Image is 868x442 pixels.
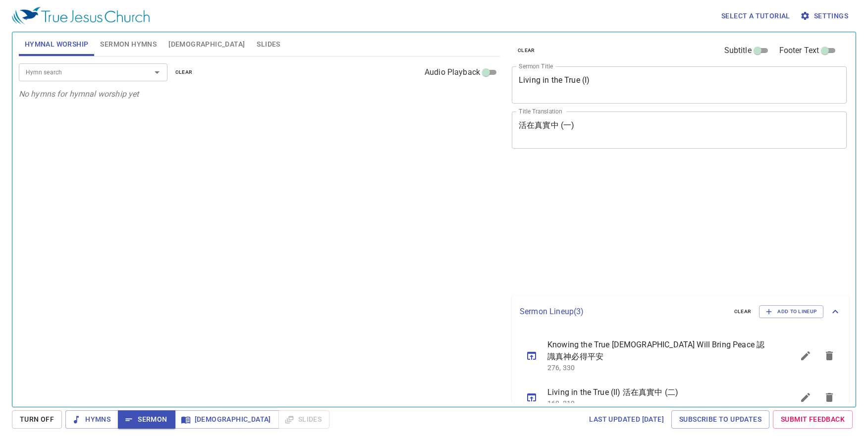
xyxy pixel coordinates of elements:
button: clear [728,306,758,318]
button: Sermon [118,410,175,429]
span: Last updated [DATE] [589,413,664,426]
button: Select a tutorial [717,7,794,25]
div: Sermon Lineup(3)clearAdd to Lineup [512,295,849,328]
span: clear [734,307,752,316]
span: Sermon Hymns [100,38,157,51]
p: Sermon Lineup ( 3 ) [520,306,726,318]
a: Subscribe to Updates [671,410,769,429]
button: Settings [798,7,852,25]
button: clear [512,45,541,56]
span: Hymns [73,413,110,426]
span: Slides [257,38,280,51]
a: Last updated [DATE] [585,410,668,429]
span: Living in the True (II) 活在真實中 (二) [547,387,770,398]
iframe: from-child [508,159,781,292]
span: Submit Feedback [781,413,845,426]
button: Open [150,65,164,79]
span: Sermon [126,413,167,426]
span: Add to Lineup [765,307,817,316]
button: Turn Off [12,410,62,429]
button: Hymns [65,410,118,429]
span: Subscribe to Updates [679,413,761,426]
span: clear [175,68,193,77]
textarea: 活在真實中 (一) [519,120,840,139]
button: Add to Lineup [759,305,823,318]
p: 160, 219 [547,398,770,408]
span: Settings [802,10,848,22]
img: True Jesus Church [12,7,150,25]
textarea: Living in the True (I) [519,75,840,94]
button: [DEMOGRAPHIC_DATA] [175,410,279,429]
span: Subtitle [724,45,752,56]
span: clear [518,46,535,55]
span: [DEMOGRAPHIC_DATA] [168,38,245,51]
i: No hymns for hymnal worship yet [19,89,139,99]
span: Audio Playback [425,66,480,78]
span: Hymnal Worship [25,38,89,51]
button: clear [169,66,199,78]
span: Select a tutorial [721,10,790,22]
a: Submit Feedback [773,410,853,429]
span: Knowing the True [DEMOGRAPHIC_DATA] Will Bring Peace 認識真神必得平安 [547,339,770,363]
span: [DEMOGRAPHIC_DATA] [183,413,271,426]
span: Turn Off [20,413,54,426]
span: Footer Text [779,45,819,56]
p: 276, 330 [547,363,770,373]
